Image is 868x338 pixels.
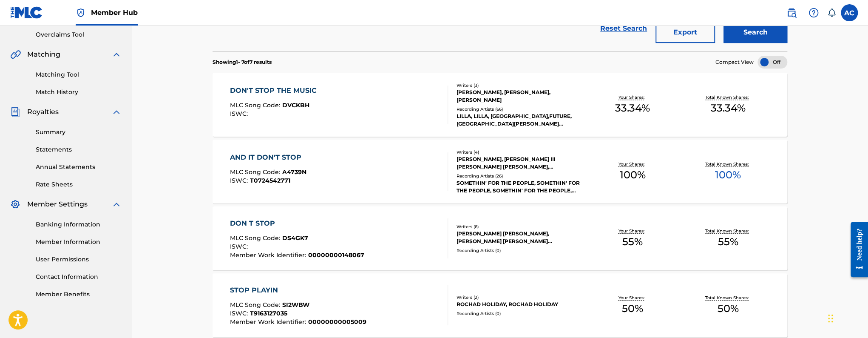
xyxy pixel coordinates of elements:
a: Overclaims Tool [36,30,122,39]
span: DS4GK7 [282,234,308,242]
p: Total Known Shares: [705,94,751,100]
p: Showing 1 - 7 of 7 results [213,58,272,66]
a: Matching Tool [36,70,122,79]
div: SOMETHIN' FOR THE PEOPLE, SOMETHIN' FOR THE PEOPLE, SOMETHIN' FOR THE PEOPLE, SOMETHIN' FOR THE P... [456,179,584,195]
div: DON'T STOP THE MUSIC [230,86,321,96]
div: Writers ( 4 ) [456,149,584,155]
span: T9163127035 [250,309,287,317]
img: expand [111,199,122,209]
div: Notifications [827,9,836,17]
p: Total Known Shares: [705,295,751,301]
p: Total Known Shares: [705,228,751,234]
div: Writers ( 6 ) [456,223,584,230]
span: MLC Song Code : [230,301,282,309]
a: Member Benefits [36,290,122,299]
a: Banking Information [36,220,122,229]
span: Royalties [27,107,59,117]
div: Recording Artists ( 66 ) [456,106,584,112]
span: 55 % [622,234,643,249]
span: 100 % [619,167,645,183]
span: 00000000148067 [308,251,364,259]
div: ROCHAD HOLIDAY, ROCHAD HOLIDAY [456,301,584,308]
div: Help [805,4,822,21]
span: MLC Song Code : [230,168,282,176]
a: AND IT DON'T STOPMLC Song Code:A4739NISWC:T0724542771Writers (4)[PERSON_NAME], [PERSON_NAME] III ... [213,140,787,203]
img: search [786,8,797,18]
a: Annual Statements [36,163,122,172]
iframe: Resource Center [844,215,868,284]
div: Recording Artists ( 26 ) [456,173,584,179]
a: Member Information [36,238,122,246]
div: [PERSON_NAME], [PERSON_NAME] III [PERSON_NAME] [PERSON_NAME], [PERSON_NAME] [456,155,584,171]
span: ISWC : [230,243,250,250]
div: Recording Artists ( 0 ) [456,310,584,317]
a: STOP PLAYINMLC Song Code:SI2WBWISWC:T9163127035Member Work Identifier:00000000005009Writers (2)RO... [213,273,787,337]
span: Member Work Identifier : [230,251,308,259]
a: Reset Search [596,19,651,38]
div: Recording Artists ( 0 ) [456,247,584,254]
div: LILLA, LILLA, [GEOGRAPHIC_DATA],FUTURE, [GEOGRAPHIC_DATA][PERSON_NAME][GEOGRAPHIC_DATA] [456,112,584,128]
span: 33.34 % [711,100,746,116]
button: Search [723,22,787,43]
span: 100 % [715,167,741,183]
div: Drag [828,306,833,331]
p: Total Known Shares: [705,161,751,167]
div: STOP PLAYIN [230,285,366,295]
p: Your Shares: [618,94,647,100]
span: DVCKBH [282,101,309,109]
img: help [808,8,819,18]
a: Statements [36,145,122,154]
span: ISWC : [230,110,250,117]
a: DON'T STOP THE MUSICMLC Song Code:DVCKBHISWC:Writers (3)[PERSON_NAME], [PERSON_NAME], [PERSON_NAM... [213,73,787,137]
div: AND IT DON'T STOP [230,152,306,163]
span: 50 % [718,301,739,316]
span: SI2WBW [282,301,309,309]
img: Member Settings [10,199,20,209]
span: ISWC : [230,177,250,184]
span: Member Settings [27,199,88,209]
a: Rate Sheets [36,180,122,189]
a: Contact Information [36,272,122,281]
img: expand [111,107,122,117]
iframe: Chat Widget [825,297,868,338]
span: Compact View [715,58,754,66]
span: MLC Song Code : [230,101,282,109]
span: ISWC : [230,309,250,317]
span: T0724542771 [250,177,290,184]
a: DON T STOPMLC Song Code:DS4GK7ISWC:Member Work Identifier:00000000148067Writers (6)[PERSON_NAME] ... [213,206,787,270]
div: [PERSON_NAME] [PERSON_NAME], [PERSON_NAME] [PERSON_NAME] [PERSON_NAME], [PERSON_NAME] [PERSON_NAM... [456,230,584,245]
img: expand [111,49,122,60]
a: Match History [36,88,122,97]
a: Summary [36,128,122,137]
button: Export [655,22,715,43]
img: MLC Logo [10,6,43,19]
div: Writers ( 3 ) [456,82,584,89]
img: Matching [10,49,21,60]
div: [PERSON_NAME], [PERSON_NAME], [PERSON_NAME] [456,89,584,104]
img: Top Rightsholder [76,8,86,18]
p: Your Shares: [618,295,647,301]
div: User Menu [841,4,858,21]
div: DON T STOP [230,218,364,229]
p: Your Shares: [618,228,647,234]
span: 33.34 % [615,100,650,116]
span: 55 % [718,234,738,249]
span: 50 % [622,301,643,316]
span: Matching [27,49,60,60]
a: Public Search [783,4,800,21]
div: Writers ( 2 ) [456,294,584,301]
span: Member Work Identifier : [230,318,308,326]
img: Royalties [10,107,20,117]
a: User Permissions [36,255,122,264]
span: MLC Song Code : [230,234,282,242]
span: A4739N [282,168,306,176]
span: Member Hub [91,8,138,17]
span: 00000000005009 [308,318,366,326]
p: Your Shares: [618,161,647,167]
